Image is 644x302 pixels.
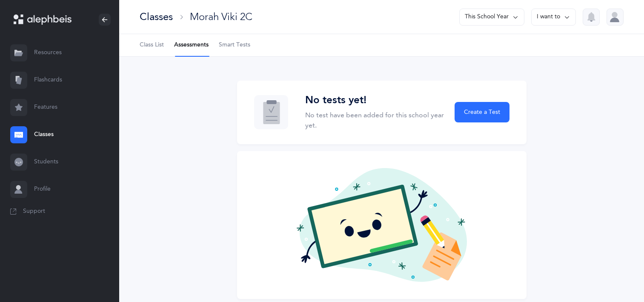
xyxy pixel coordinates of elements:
[305,94,445,107] h3: No tests yet!
[459,9,524,26] button: This School Year
[140,41,164,49] span: Class List
[219,41,250,49] span: Smart Tests
[23,207,45,216] span: Support
[455,102,509,122] button: Create a Test
[305,110,445,131] p: No test have been added for this school year yet.
[140,10,173,24] div: Classes
[464,108,500,117] span: Create a Test
[190,10,252,24] div: Morah Viki 2C
[531,9,576,26] button: I want to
